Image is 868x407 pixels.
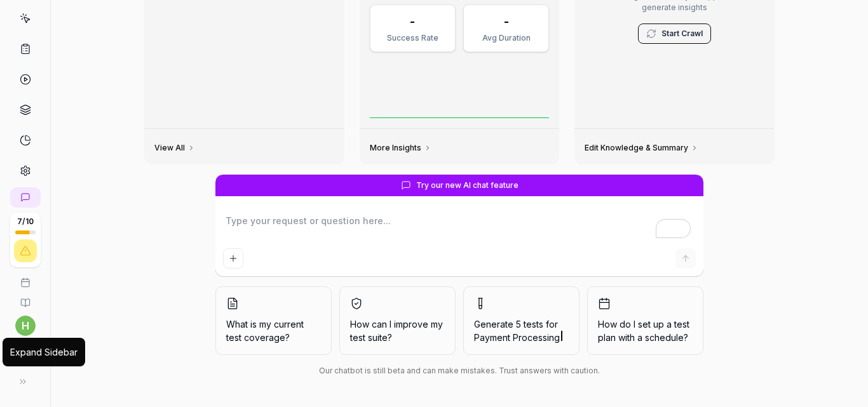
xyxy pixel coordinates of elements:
[226,317,321,344] span: What is my current test coverage?
[474,332,560,343] span: Payment Processing
[5,288,45,308] a: Documentation
[5,267,45,288] a: Book a call with us
[15,316,36,336] button: h
[598,317,693,344] span: How do I set up a test plan with a schedule?
[339,286,456,355] button: How can I improve my test suite?
[17,218,34,225] span: 7 / 10
[504,13,509,30] div: -
[471,32,541,44] div: Avg Duration
[410,13,415,30] div: -
[661,28,703,39] a: Start Crawl
[215,365,703,377] div: Our chatbot is still beta and can make mistakes. Trust answers with caution.
[223,211,696,243] textarea: To enrich screen reader interactions, please activate Accessibility in Grammarly extension settings
[416,180,519,191] span: Try our new AI chat feature
[223,248,243,269] button: Add attachment
[5,336,45,369] button: B
[474,317,569,344] span: Generate 5 tests for
[463,286,580,355] button: Generate 5 tests forPayment Processing
[378,32,447,44] div: Success Rate
[10,345,78,359] div: Expand Sidebar
[154,143,195,153] a: View All
[215,286,332,355] button: What is my current test coverage?
[10,187,41,208] a: New conversation
[585,143,698,153] a: Edit Knowledge & Summary
[587,286,703,355] button: How do I set up a test plan with a schedule?
[370,143,431,153] a: More Insights
[350,317,445,344] span: How can I improve my test suite?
